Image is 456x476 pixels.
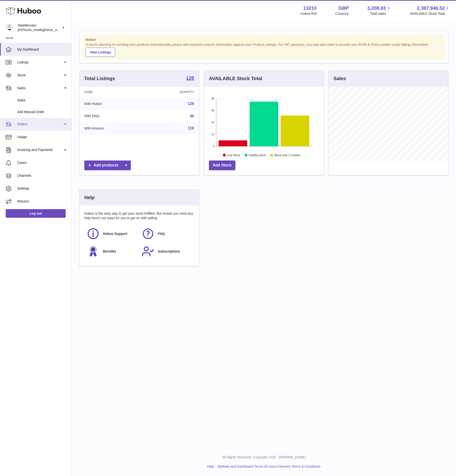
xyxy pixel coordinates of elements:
[158,232,165,236] span: FAQ
[217,465,274,468] a: Website and Dashboard Terms of Use
[84,160,131,170] a: Add products
[211,97,214,100] text: 48
[158,249,180,254] span: Subscriptions
[86,42,442,57] div: If you're planning on sending your products internationally please add required customs informati...
[17,86,63,90] span: Sales
[17,60,63,65] span: Listings
[301,11,317,16] div: Huboo Ref
[17,199,68,204] span: Returns
[80,122,145,135] td: With Amazon
[80,98,145,110] td: With Huboo
[17,47,68,52] span: My Dashboard
[211,121,214,124] text: 24
[18,28,121,32] span: [PERSON_NAME][EMAIL_ADDRESS][PERSON_NAME][DOMAIN_NAME]
[17,148,63,152] span: Invoicing and Payments
[75,455,452,460] p: All Rights Reserved. Copyright 2025 - [DOMAIN_NAME]
[103,232,127,236] span: Huboo Support
[17,98,68,103] span: Sales
[209,75,262,82] h3: AVAILABLE Stock Total
[145,87,199,98] th: Quantity
[213,145,214,148] text: 0
[249,153,266,157] text: Healthy stock
[334,75,346,82] h3: Sales
[410,11,450,16] span: AVAILABLE Stock Total
[17,122,63,126] span: Orders
[17,110,68,114] span: Add Manual Order
[142,245,192,258] a: Subscriptions
[84,75,115,82] h3: Total Listings
[87,227,137,240] a: Huboo Support
[186,76,194,80] strong: 128
[211,133,214,136] text: 12
[17,135,68,139] span: Usage
[188,102,194,106] a: 128
[86,48,115,57] a: View Listings
[142,227,192,240] a: FAQ
[367,5,386,11] span: 3,208.83
[335,11,349,16] div: Currency
[186,76,194,81] a: 128
[87,245,137,258] a: Benefits
[274,153,300,157] text: Stock over 2 months
[6,24,13,31] img: daniel.corbridge@swedencare.co.uk
[17,73,63,78] span: Stock
[17,186,68,191] span: Settings
[367,5,392,16] a: 3,208.83 Total sales
[80,110,145,122] td: With Ebay
[17,160,68,165] span: Cases
[227,153,240,157] text: Low Stock
[410,5,450,16] a: 2,387,946.52 AVAILABLE Stock Total
[370,11,391,16] span: Total sales
[190,114,194,118] a: 46
[86,37,442,42] strong: Notice
[303,5,317,11] strong: 13210
[280,465,321,468] a: Service Terms & Conditions
[6,209,66,218] a: Log out
[84,211,194,220] p: Huboo is the easy way to get your stock fulfilled. But incase you need any help here's our ways f...
[216,464,320,469] li: and
[18,23,61,32] div: Swedencare
[80,87,145,98] th: Name
[338,5,349,11] strong: GBP
[17,173,68,178] span: Channels
[103,249,116,254] span: Benefits
[84,194,95,201] h3: Help
[207,465,214,468] a: Help
[211,109,214,112] text: 36
[209,160,235,170] a: Add Stock
[417,5,445,11] span: 2,387,946.52
[188,126,194,130] a: 118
